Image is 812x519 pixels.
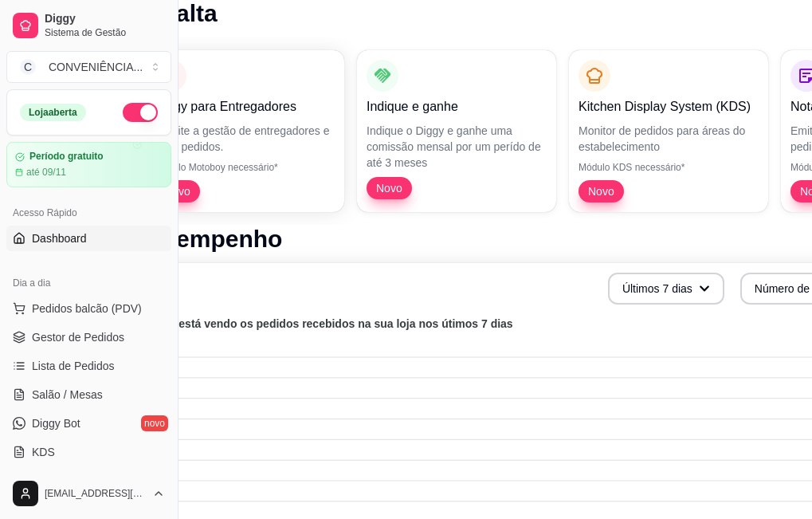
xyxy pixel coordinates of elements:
[145,50,344,212] button: Diggy para EntregadoresFacilite a gestão de entregadores e seus pedidos.Módulo Motoboy necessário...
[6,296,171,321] button: Pedidos balcão (PDV)
[6,411,171,436] a: Diggy Botnovo
[32,387,103,403] span: Salão / Mesas
[32,444,55,460] span: KDS
[6,226,171,251] a: Dashboard
[6,324,171,350] a: Gestor de Pedidos
[32,230,87,246] span: Dashboard
[608,273,724,305] button: Últimos 7 dias
[579,161,759,174] p: Módulo KDS necessário*
[155,97,335,116] p: Diggy para Entregadores
[6,353,171,379] a: Lista de Pedidos
[32,415,80,431] span: Diggy Bot
[155,161,335,174] p: Módulo Motoboy necessário*
[32,329,124,345] span: Gestor de Pedidos
[6,439,171,465] a: KDS
[29,151,104,163] article: Período gratuito
[6,6,171,45] a: DiggySistema de Gestão
[45,487,146,500] span: [EMAIL_ADDRESS][DOMAIN_NAME]
[6,200,171,226] div: Acesso Rápido
[569,50,768,212] button: Kitchen Display System (KDS)Monitor de pedidos para áreas do estabelecimentoMódulo KDS necessário...
[367,97,547,116] p: Indique e ganhe
[367,123,547,171] p: Indique o Diggy e ganhe uma comissão mensal por um perído de até 3 meses
[370,180,409,196] span: Novo
[6,142,171,187] a: Período gratuitoaté 09/11
[6,51,171,83] button: Select a team
[579,123,759,155] p: Monitor de pedidos para áreas do estabelecimento
[6,382,171,407] a: Salão / Mesas
[20,59,36,75] span: C
[579,97,759,116] p: Kitchen Display System (KDS)
[20,104,86,121] div: Loja aberta
[32,358,115,374] span: Lista de Pedidos
[32,301,142,317] span: Pedidos balcão (PDV)
[357,50,556,212] button: Indique e ganheIndique o Diggy e ganhe uma comissão mensal por um perído de até 3 mesesNovo
[582,183,621,199] span: Novo
[45,12,165,26] span: Diggy
[26,166,66,179] article: até 09/11
[49,59,143,75] div: CONVENIÊNCIA ...
[6,474,171,513] button: [EMAIL_ADDRESS][DOMAIN_NAME]
[155,123,335,155] p: Facilite a gestão de entregadores e seus pedidos.
[6,270,171,296] div: Dia a dia
[150,317,513,330] text: Você está vendo os pedidos recebidos na sua loja nos útimos 7 dias
[45,26,165,39] span: Sistema de Gestão
[123,103,158,122] button: Alterar Status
